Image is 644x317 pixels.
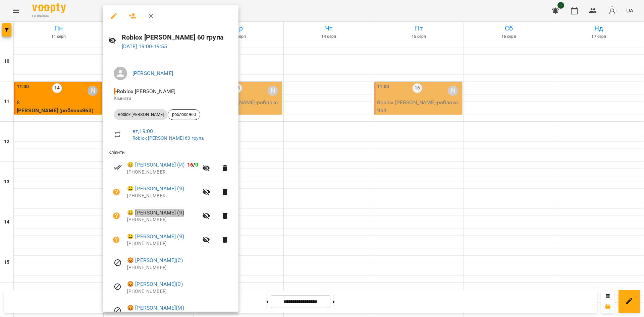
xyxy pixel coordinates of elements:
p: [PHONE_NUMBER] [127,240,198,247]
p: Кімната [114,95,228,102]
a: Roblox [PERSON_NAME] 60 група [132,135,204,141]
span: 0 [195,162,198,168]
span: роблоксЯ60 [168,112,200,118]
button: Візит ще не сплачено. Додати оплату? [108,232,124,248]
a: 😀 [PERSON_NAME] (И) [127,161,184,169]
a: 😀 [PERSON_NAME] (Я) [127,209,184,217]
svg: Візит сплачено [114,163,122,171]
a: 😡 [PERSON_NAME](С) [127,256,183,264]
a: вт , 19:00 [132,128,153,134]
svg: Візит скасовано [114,259,122,267]
div: роблоксЯ60 [168,109,200,120]
p: [PHONE_NUMBER] [127,264,233,271]
span: - Roblox [PERSON_NAME] [114,88,177,94]
a: 😡 [PERSON_NAME](М) [127,304,184,312]
button: Візит ще не сплачено. Додати оплату? [108,208,124,224]
span: 16 [187,162,193,168]
b: / [187,162,199,168]
a: 😡 [PERSON_NAME](С) [127,280,183,288]
h6: Roblox [PERSON_NAME] 60 група [122,32,233,43]
a: 😀 [PERSON_NAME].(Я) [127,233,184,241]
p: [PHONE_NUMBER] [127,193,198,199]
svg: Візит скасовано [114,307,122,315]
p: [PHONE_NUMBER] [127,288,233,295]
span: Roblox [PERSON_NAME] [114,112,168,118]
a: [PERSON_NAME] [132,70,173,76]
p: [PHONE_NUMBER] [127,169,198,176]
a: 😀 [PERSON_NAME] (Я) [127,185,184,193]
p: [PHONE_NUMBER] [127,216,198,223]
svg: Візит скасовано [114,283,122,291]
button: Візит ще не сплачено. Додати оплату? [108,184,124,200]
a: [DATE] 19:00-19:55 [122,43,167,50]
